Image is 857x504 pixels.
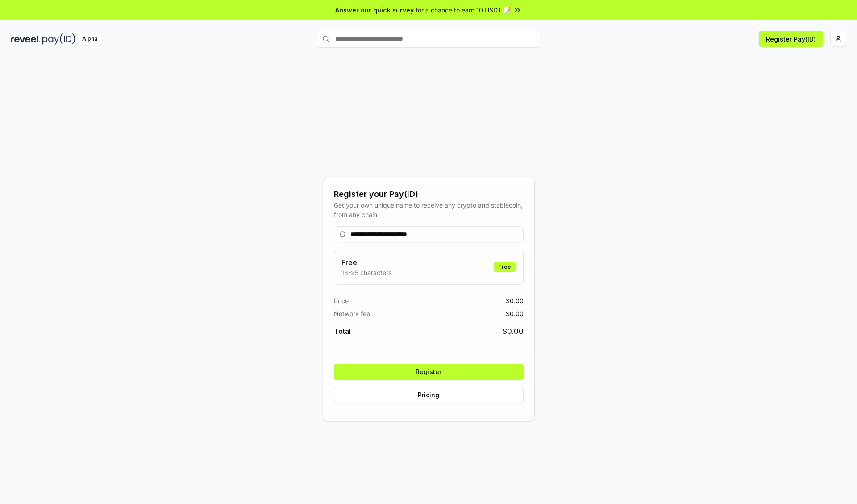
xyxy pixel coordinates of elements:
[341,257,391,268] h3: Free
[77,33,102,45] div: Alpha
[334,387,524,403] button: Pricing
[11,33,41,45] img: reveel_dark
[341,268,391,277] p: 13-25 characters
[506,309,524,318] span: $ 0.00
[334,296,349,305] span: Price
[494,262,516,272] div: Free
[334,309,370,318] span: Network fee
[416,5,511,15] span: for a chance to earn 10 USDT 📝
[506,296,524,305] span: $ 0.00
[334,364,524,380] button: Register
[334,200,524,219] div: Get your own unique name to receive any crypto and stablecoin, from any chain
[334,326,351,337] span: Total
[335,5,414,15] span: Answer our quick survey
[503,326,524,337] span: $ 0.00
[42,33,75,45] img: pay_id
[759,31,823,47] button: Register Pay(ID)
[334,188,524,200] div: Register your Pay(ID)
